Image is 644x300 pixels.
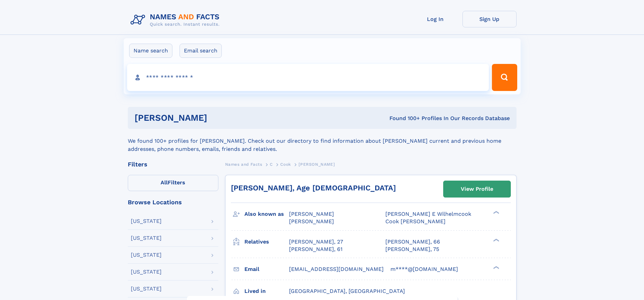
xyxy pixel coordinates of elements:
div: ❯ [492,265,500,270]
span: C [270,162,273,167]
a: [PERSON_NAME], 27 [289,238,343,246]
div: [US_STATE] [131,286,162,292]
span: [PERSON_NAME] [299,162,335,167]
h3: Also known as [244,208,289,220]
div: [US_STATE] [131,235,162,241]
div: We found 100+ profiles for [PERSON_NAME]. Check out our directory to find information about [PERS... [128,129,517,153]
a: Log In [408,11,462,27]
h1: [PERSON_NAME] [135,114,299,122]
a: [PERSON_NAME], 66 [385,238,440,246]
div: [US_STATE] [131,269,162,275]
a: Cook [280,160,291,168]
div: ❯ [492,210,500,215]
span: [EMAIL_ADDRESS][DOMAIN_NAME] [289,266,384,272]
h3: Relatives [244,236,289,248]
h3: Email [244,263,289,275]
div: Browse Locations [128,199,218,205]
div: [US_STATE] [131,218,162,224]
h3: Lived in [244,285,289,297]
span: All [161,179,168,186]
label: Email search [180,44,222,58]
button: Search Button [492,64,517,91]
div: [US_STATE] [131,252,162,258]
a: [PERSON_NAME], Age [DEMOGRAPHIC_DATA] [231,184,396,192]
div: Filters [128,161,218,167]
a: View Profile [444,181,510,197]
span: [PERSON_NAME] [289,211,334,217]
span: Cook [280,162,291,167]
a: [PERSON_NAME], 75 [385,246,439,253]
img: Logo Names and Facts [128,11,225,29]
label: Name search [129,44,172,58]
span: [GEOGRAPHIC_DATA], [GEOGRAPHIC_DATA] [289,288,405,294]
a: Sign Up [462,11,517,27]
div: Found 100+ Profiles In Our Records Database [298,115,510,122]
label: Filters [128,175,218,191]
a: [PERSON_NAME], 61 [289,246,342,253]
span: [PERSON_NAME] [289,218,334,225]
span: [PERSON_NAME] E Wilhelmcook [385,211,471,217]
a: Names and Facts [225,160,262,168]
div: ❯ [492,238,500,242]
div: View Profile [461,181,493,197]
span: Cook [PERSON_NAME] [385,218,446,225]
input: search input [127,64,489,91]
a: C [270,160,273,168]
